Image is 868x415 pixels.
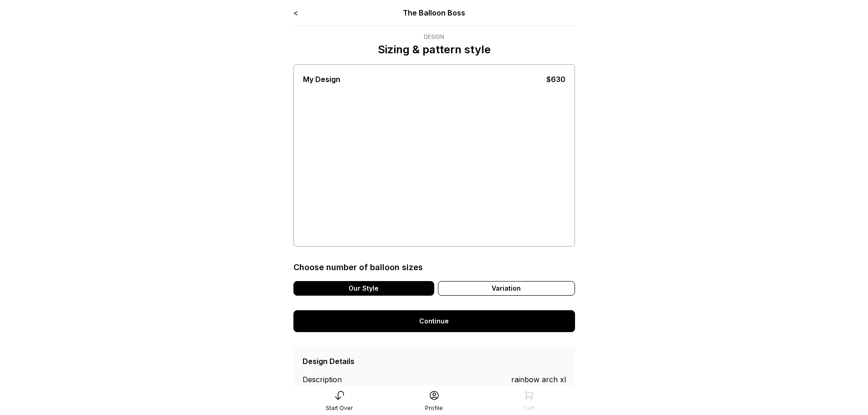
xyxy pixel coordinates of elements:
a: < [293,8,298,17]
div: Cart [524,405,534,412]
div: rainbow arch xl [511,374,566,385]
div: Choose number of balloon sizes [293,261,423,274]
a: Continue [293,310,575,332]
div: Description [303,374,369,385]
p: Sizing & pattern style [378,42,491,57]
div: Variation [438,281,575,296]
div: Design Details [303,356,354,367]
div: Start Over [326,405,353,412]
div: My Design [303,74,340,85]
div: $630 [546,74,565,85]
div: The Balloon Boss [349,7,519,18]
div: Profile [425,405,443,412]
div: Design [378,33,491,41]
div: Our Style [293,281,434,296]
